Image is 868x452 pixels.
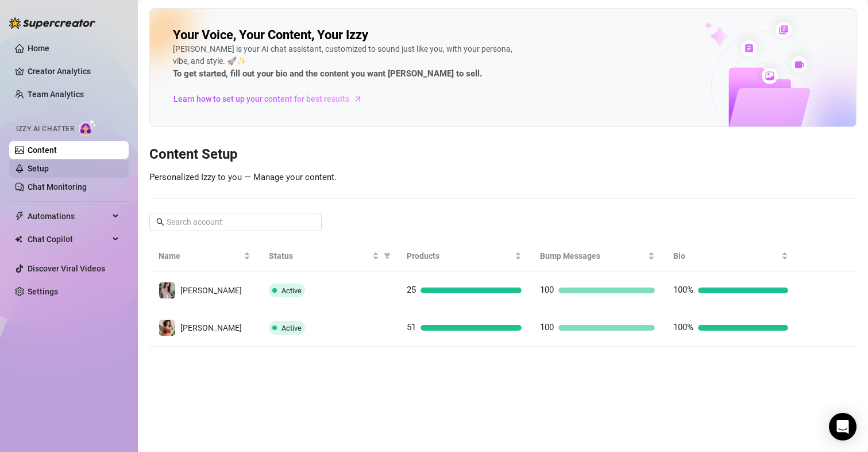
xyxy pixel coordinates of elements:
[531,240,664,272] th: Bump Messages
[673,285,693,295] span: 100%
[28,62,119,81] a: Creator Analytics
[28,90,84,99] a: Team Analytics
[352,93,364,105] span: arrow-right
[28,264,105,273] a: Discover Viral Videos
[678,9,856,127] img: ai-chatter-content-library-cLFOSyPT.png
[149,172,337,182] span: Personalized Izzy to you — Manage your content.
[28,287,58,296] a: Settings
[159,250,241,262] span: Name
[28,230,109,248] span: Chat Copilot
[173,93,349,105] span: Learn how to set up your content for best results
[407,250,512,262] span: Products
[407,322,416,332] span: 51
[173,27,368,43] h2: Your Voice, Your Content, Your Izzy
[269,250,370,262] span: Status
[28,182,87,191] a: Chat Monitoring
[281,286,302,295] span: Active
[180,323,242,332] span: [PERSON_NAME]
[173,43,518,81] div: [PERSON_NAME] is your AI chat assistant, customized to sound just like you, with your persona, vi...
[173,68,482,79] strong: To get started, fill out your bio and the content you want [PERSON_NAME] to sell.
[673,250,779,262] span: Bio
[673,322,693,332] span: 100%
[149,145,857,164] h3: Content Setup
[149,240,260,272] th: Name
[829,413,857,440] div: Open Intercom Messenger
[407,285,416,295] span: 25
[381,247,393,265] span: filter
[28,145,57,155] a: Content
[15,235,22,243] img: Chat Copilot
[159,320,175,336] img: maki
[167,216,306,228] input: Search account
[173,90,371,108] a: Learn how to set up your content for best results
[664,240,797,272] th: Bio
[15,212,24,221] span: thunderbolt
[180,286,242,295] span: [PERSON_NAME]
[156,218,164,226] span: search
[540,322,554,332] span: 100
[281,324,302,332] span: Active
[540,250,646,262] span: Bump Messages
[28,44,49,53] a: Home
[28,207,109,225] span: Automations
[16,124,74,135] span: Izzy AI Chatter
[159,282,175,298] img: Maki
[384,252,391,259] span: filter
[28,164,49,173] a: Setup
[79,119,97,136] img: AI Chatter
[9,17,95,29] img: logo-BBDzfeDw.svg
[260,240,398,272] th: Status
[540,285,554,295] span: 100
[398,240,531,272] th: Products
